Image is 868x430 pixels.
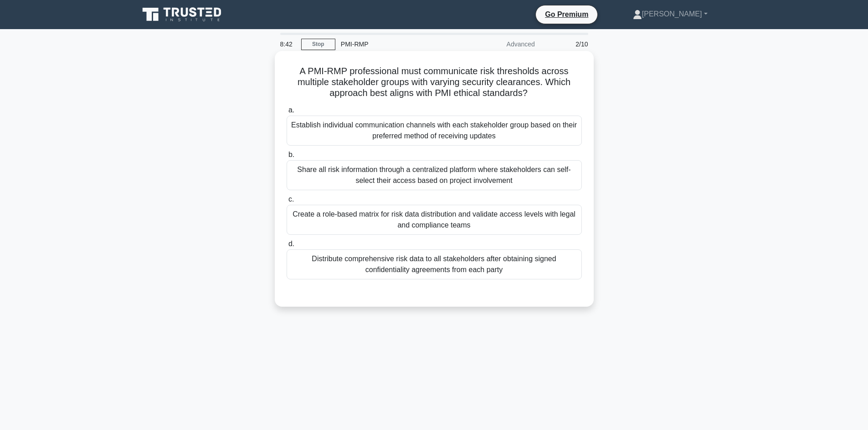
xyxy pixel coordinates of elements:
[461,35,540,53] div: Advanced
[539,9,594,20] a: Go Premium
[287,249,582,279] div: Distribute comprehensive risk data to all stakeholders after obtaining signed confidentiality agr...
[611,5,729,23] a: [PERSON_NAME]
[301,39,335,50] a: Stop
[335,35,461,53] div: PMI-RMP
[288,106,294,114] span: a.
[288,151,294,158] span: b.
[288,195,294,203] span: c.
[286,66,583,99] h5: A PMI-RMP professional must communicate risk thresholds across multiple stakeholder groups with v...
[287,205,582,235] div: Create a role-based matrix for risk data distribution and validate access levels with legal and c...
[275,35,301,53] div: 8:42
[540,35,594,53] div: 2/10
[288,240,294,248] span: d.
[287,160,582,190] div: Share all risk information through a centralized platform where stakeholders can self-select thei...
[287,116,582,146] div: Establish individual communication channels with each stakeholder group based on their preferred ...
